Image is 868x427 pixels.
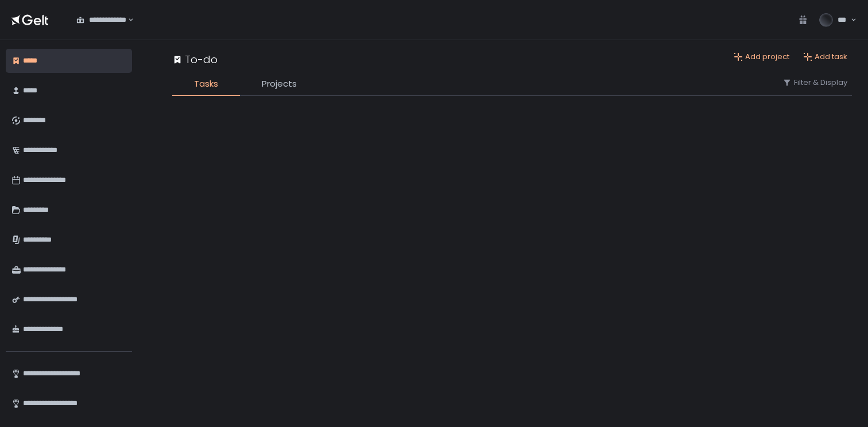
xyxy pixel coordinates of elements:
button: Add task [803,52,847,62]
button: Add project [734,52,789,62]
span: Tasks [194,77,218,91]
span: Projects [262,77,297,91]
div: To-do [172,52,218,67]
input: Search for option [126,14,127,26]
div: Search for option [69,8,134,32]
button: Filter & Display [782,77,847,88]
